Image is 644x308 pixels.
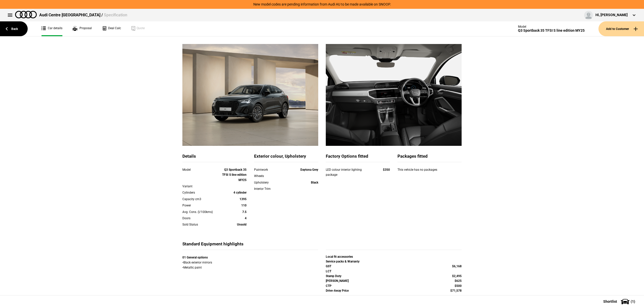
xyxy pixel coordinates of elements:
[452,265,462,268] strong: $6,168
[455,284,462,288] strong: $500
[452,274,462,278] strong: $2,495
[104,13,127,17] span: Specification
[182,255,318,270] div: • Black exterior mirrors • Metallic paint
[182,167,221,172] div: Model
[383,168,390,171] strong: $350
[254,173,280,179] div: Wheels
[182,203,221,208] div: Power
[72,21,92,36] a: Proposal
[39,12,127,18] div: Audi Centre [GEOGRAPHIC_DATA] /
[326,270,331,273] strong: LCT
[239,197,247,201] strong: 1395
[182,153,247,162] div: Details
[596,295,644,308] button: Shortlist(1)
[326,255,353,258] strong: Local fit accessories
[182,216,221,221] div: Doors
[182,256,208,259] strong: 01 General options
[300,168,318,171] strong: Daytona Grey
[254,167,280,172] div: Paintwork
[102,21,121,36] a: Deal Calc
[326,153,390,162] div: Factory Options fitted
[326,260,359,263] strong: Service packs & Warranty
[237,223,247,226] strong: Unsold
[326,274,341,278] strong: Stamp Duty
[631,300,635,303] span: ( 1 )
[15,11,37,18] img: audi.png
[326,265,331,268] strong: GST
[455,279,462,283] strong: $625
[326,284,332,288] strong: CTP
[182,197,221,202] div: Capacity cm3
[311,181,318,184] strong: Black
[241,204,247,207] strong: 110
[518,28,585,33] div: Q3 Sportback 35 TFSI S line edition MY25
[182,222,221,227] div: Sold Status
[326,167,371,178] div: LED colour interior lighting package
[245,216,247,220] strong: 4
[182,184,221,189] div: Variant
[397,167,462,177] div: This vehicle has no packages
[603,300,617,303] span: Shortlist
[397,153,462,162] div: Packages fitted
[182,190,221,195] div: Cylinders
[242,210,247,214] strong: 7.5
[222,168,247,182] strong: Q3 Sportback 35 TFSI S line edition MY25
[233,191,247,194] strong: 4 cylinder
[326,289,349,292] strong: Drive-Away Price
[182,209,221,214] div: Avg. Cons. (l/100kms)
[42,21,62,36] a: Car details
[595,13,628,18] div: Hi, [PERSON_NAME]
[182,241,318,250] div: Standard Equipment highlights
[450,289,462,292] strong: $71,578
[598,21,644,36] button: Add to Customer
[326,279,349,283] strong: [PERSON_NAME]
[254,153,318,162] div: Exterior colour, Upholstery
[518,25,585,28] div: Model
[254,186,280,191] div: Interior Trim
[254,180,280,185] div: Upholstery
